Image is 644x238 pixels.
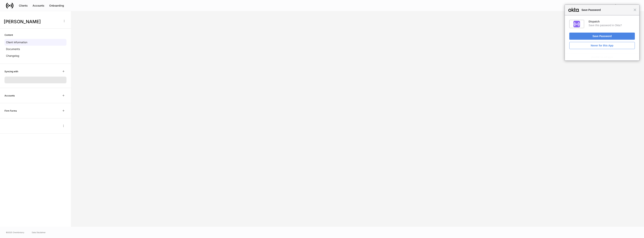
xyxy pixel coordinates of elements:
a: Client information [4,39,66,46]
a: Changelog [4,52,66,59]
img: IoaI0QAAAAZJREFUAwDpn500DgGa8wAAAABJRU5ErkJggg== [573,21,580,27]
span: Save Password [580,8,634,12]
div: Save this password in Okta? [589,24,635,27]
div: Accounts [33,4,44,7]
a: Disable for all apps [591,56,613,59]
h6: Firm Forms [4,109,17,113]
button: Never for this App [569,42,635,49]
div: Dispatch [589,20,635,23]
h6: Syncing with [4,70,18,73]
p: Documents [6,47,20,51]
button: Onboarding [47,3,66,9]
p: Client information [6,40,27,44]
h3: [PERSON_NAME] [4,19,60,25]
h6: Accounts [4,94,15,97]
p: Changelog [6,54,19,58]
button: Save Password [569,33,635,40]
a: Data Disclaimer [32,231,46,234]
span: Close [634,8,636,11]
span: © 2025 OneAdvisory [6,231,24,234]
a: Documents [4,46,66,52]
div: Clients [19,4,28,7]
h6: Content [4,33,13,37]
div: Onboarding [49,4,64,7]
button: Clients [16,3,30,9]
button: Accounts [30,3,47,9]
